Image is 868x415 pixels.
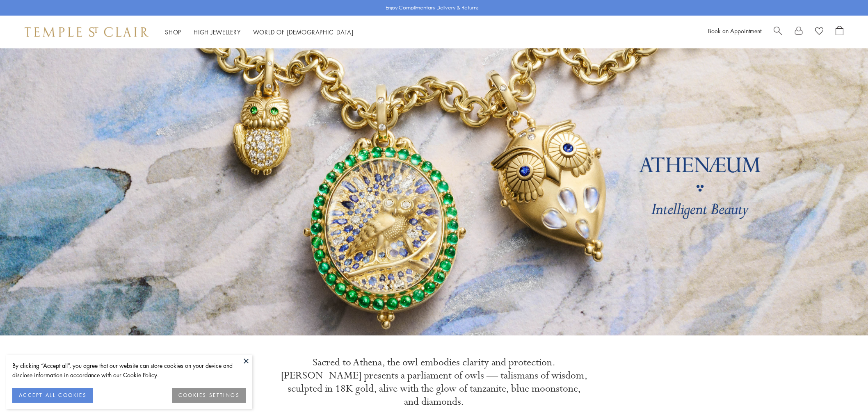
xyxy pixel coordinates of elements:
[386,4,479,12] p: Enjoy Complimentary Delivery & Returns
[280,356,588,408] p: Sacred to Athena, the owl embodies clarity and protection. [PERSON_NAME] presents a parliament of...
[165,28,181,36] a: ShopShop
[194,28,241,36] a: High JewelleryHigh Jewellery
[12,361,246,380] div: By clicking “Accept all”, you agree that our website can store cookies on your device and disclos...
[25,27,148,37] img: Temple St. Clair
[253,28,354,36] a: World of [DEMOGRAPHIC_DATA]World of [DEMOGRAPHIC_DATA]
[12,388,93,403] button: ACCEPT ALL COOKIES
[815,26,823,38] a: View Wishlist
[774,26,782,38] a: Search
[165,27,354,37] nav: Main navigation
[708,27,761,35] a: Book an Appointment
[172,388,246,403] button: COOKIES SETTINGS
[836,26,843,38] a: Open Shopping Bag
